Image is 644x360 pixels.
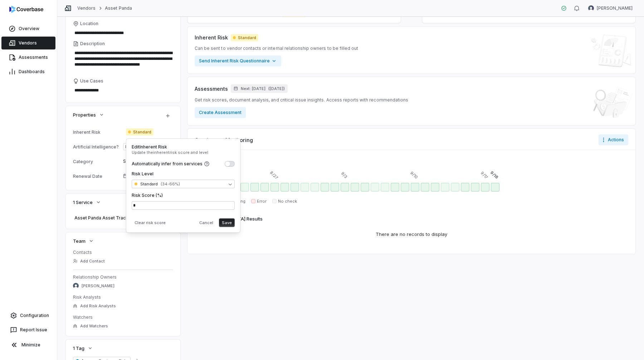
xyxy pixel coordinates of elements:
[280,183,289,191] div: Aug 28 - Success
[73,129,123,135] div: Inherent Risk
[195,56,281,66] button: Send Inherent Risk Questionnaire
[278,199,297,204] span: No check
[9,6,43,13] img: logo-D7KZi-bG.svg
[21,342,40,348] span: Minimize
[479,170,489,180] span: 9/17
[269,170,279,180] span: 8/27
[291,183,299,191] div: Aug 29 - Success
[73,48,173,75] textarea: Description
[73,159,120,164] div: Category
[489,170,499,180] span: 9/18
[126,128,153,136] span: Standard
[1,51,55,64] a: Assessments
[231,34,258,41] span: Standard
[73,314,173,320] dt: Watchers
[80,41,105,47] span: Description
[597,5,633,11] span: [PERSON_NAME]
[491,183,499,191] div: Today - Success
[331,183,339,191] div: Sep 2 - Success
[73,28,173,38] input: Location
[80,78,103,84] span: Use Cases
[241,86,265,91] span: Next: [DATE]
[77,5,96,11] a: Vendors
[20,327,47,333] span: Report Issue
[71,108,107,121] button: Properties
[361,183,369,191] div: Sep 5 - Success
[260,183,269,191] div: Aug 26 - Success
[20,313,49,318] span: Configuration
[73,283,79,289] img: Marty Breen avatar
[195,46,358,51] span: Can be sent to vendor contacts or internal relationship owners to be filled out
[301,183,309,191] div: Aug 30 - Success
[73,250,173,255] dt: Contacts
[195,85,228,93] span: Assessments
[19,40,37,46] span: Vendors
[132,171,235,177] label: Risk Level
[1,37,55,49] a: Vendors
[74,215,162,221] span: Asset Panda Asset Tracking Software
[132,144,235,150] h4: Edit Inherent Risk
[73,112,96,118] span: Properties
[257,199,267,204] span: Error
[409,170,419,180] span: 9/10
[341,183,349,191] div: Sep 3 - Success
[3,338,54,352] button: Minimize
[3,323,54,336] button: Report Issue
[268,86,285,91] span: ( [DATE] )
[73,294,173,300] dt: Risk Analysts
[80,21,98,27] span: Location
[71,342,95,355] button: 1 Tag
[250,183,259,191] div: Aug 25 - Success
[231,84,288,93] button: Next: [DATE]([DATE])
[125,144,131,150] span: No
[599,134,628,145] button: Actions
[481,183,489,191] div: Yesterday - Success
[73,85,173,95] textarea: Use Cases
[73,213,163,223] a: Asset Panda Asset Tracking Software
[105,5,132,11] a: Asset Panda
[321,183,329,191] div: Sep 1 - Success
[132,218,169,227] button: Clear risk score
[351,183,359,191] div: Sep 4 - Success
[411,183,419,191] div: Sep 10 - Success
[195,136,253,144] span: Continuous Monitoring
[73,345,84,351] span: 1 Tag
[391,183,399,191] div: Sep 8 - Success
[451,183,459,191] div: Sep 14 - Success
[311,183,319,191] div: Aug 31 - Success
[3,309,54,322] a: Configuration
[219,218,235,227] button: Save
[1,65,55,78] a: Dashboards
[240,183,249,191] div: Aug 24 - Success
[73,199,93,205] span: 1 Service
[195,97,408,103] span: Get risk scores, document analysis, and critical issue insights. Access reports with recommendations
[73,238,86,244] span: Team
[82,283,114,289] span: [PERSON_NAME]
[132,150,235,155] p: Update the inherent risk score and level
[471,183,479,191] div: Sep 16 - Success
[195,107,246,118] button: Create Assessment
[431,183,439,191] div: Sep 12 - Success
[195,34,228,41] span: Inherent Risk
[270,183,279,191] div: Aug 27 - Success
[461,183,469,191] div: Sep 15 - Success
[421,183,429,191] div: Sep 11 - Success
[80,303,116,309] span: Add Risk Analysts
[73,144,120,150] div: Artificial Intelligence?
[19,26,39,32] span: Overview
[71,196,103,209] button: 1 Service
[441,183,449,191] div: Sep 13 - Success
[80,323,108,329] span: Add Watchers
[367,222,456,247] div: There are no records to display
[73,174,120,179] div: Renewal Date
[132,193,235,198] label: Risk Score (%)
[19,55,48,60] span: Assessments
[371,183,379,191] div: Sep 6 - Success
[196,218,216,227] button: Cancel
[381,183,389,191] div: Sep 7 - Success
[584,3,637,14] button: Mike Lewis avatar[PERSON_NAME]
[1,22,55,35] a: Overview
[19,69,45,75] span: Dashboards
[132,161,203,167] label: Automatically infer from services
[401,183,409,191] div: Sep 9 - Success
